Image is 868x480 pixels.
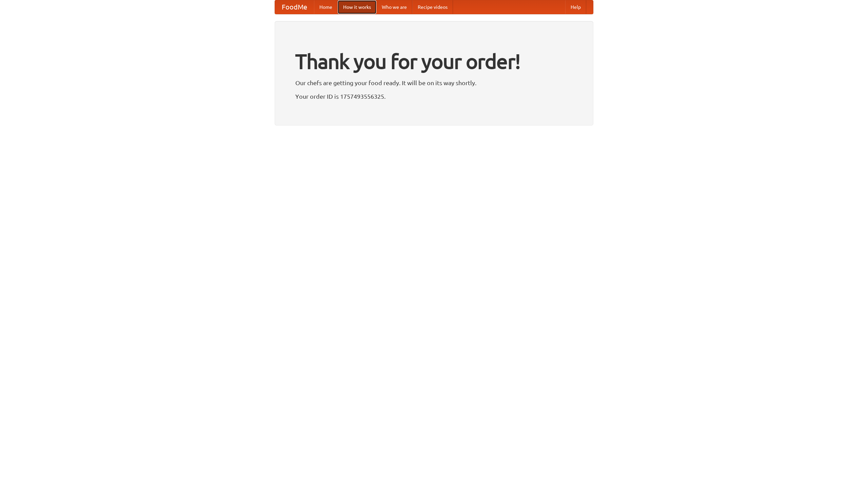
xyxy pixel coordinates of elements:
[412,0,453,14] a: Recipe videos
[295,91,573,101] p: Your order ID is 1757493556325.
[376,0,412,14] a: Who we are
[295,45,573,78] h1: Thank you for your order!
[338,0,376,14] a: How it works
[295,78,573,88] p: Our chefs are getting your food ready. It will be on its way shortly.
[275,0,314,14] a: FoodMe
[314,0,338,14] a: Home
[565,0,586,14] a: Help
